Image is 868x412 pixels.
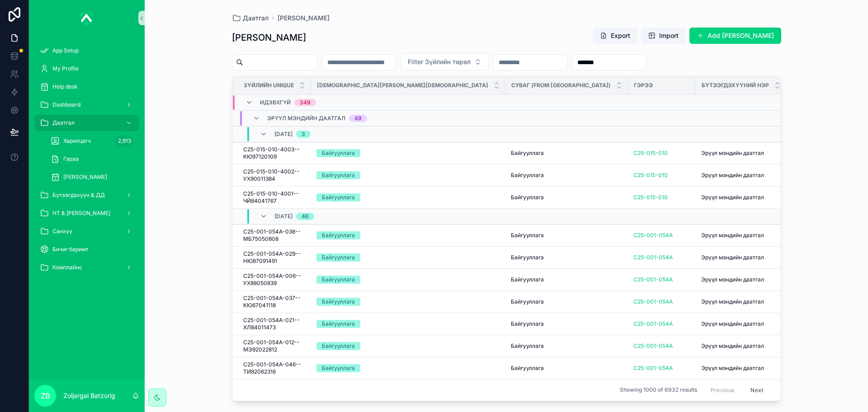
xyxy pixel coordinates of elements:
[633,172,668,179] span: C25-015-010
[63,391,115,400] p: Zoljargal Batzorig
[267,115,345,122] span: Эрүүл мэндийн даатгал
[52,47,79,54] span: App Setup
[701,298,781,305] a: Эрүүл мэндийн даатгал
[316,364,500,372] a: Байгууллага
[354,115,362,122] div: 49
[34,241,139,257] a: Бичиг баримт
[511,194,623,201] a: Байгууллага
[701,172,781,179] a: Эрүүл мэндийн даатгал
[63,155,79,163] span: Гэрээ
[322,320,355,328] div: Байгууллага
[52,83,78,90] span: Help desk
[316,149,500,157] a: Байгууллага
[633,150,690,157] a: C25-015-010
[511,232,544,239] span: Байгууллага
[316,253,500,262] a: Байгууллага
[633,342,690,350] a: C25-001-054A
[593,28,637,44] button: Export
[701,194,781,201] a: Эрүүл мэндийн даатгал
[633,254,673,261] a: C25-001-054A
[511,298,544,305] span: Байгууллага
[633,254,690,261] a: C25-001-054A
[633,320,673,328] a: C25-001-054A
[511,82,611,89] span: Суваг (from [GEOGRAPHIC_DATA])
[302,213,309,220] div: 46
[34,187,139,203] a: Бүтээгдэхүүн & ДД
[511,232,623,239] a: Байгууллага
[302,131,305,138] div: 3
[300,99,311,106] div: 349
[633,320,690,328] a: C25-001-054A
[52,246,89,253] span: Бичиг баримт
[274,131,292,138] span: [DATE]
[63,137,91,145] span: Харилцагч
[633,150,668,157] a: C25-015-010
[322,253,355,262] div: Байгууллага
[633,276,673,283] a: C25-001-054A
[316,276,500,284] a: Байгууллага
[52,119,75,126] span: Даатгал
[701,365,781,372] a: Эрүүл мэндийн даатгал
[316,171,500,179] a: Байгууллага
[633,194,668,201] span: C25-015-010
[243,190,306,205] span: C25-015-010-4001--ЧЙ84041767
[689,28,781,44] a: Add [PERSON_NAME]
[701,320,781,328] a: Эрүүл мэндийн даатгал
[243,250,306,265] span: C25-001-054A-029--НЮ87091491
[52,192,105,199] span: Бүтээгдэхүүн & ДД
[633,365,690,372] a: C25-001-054A
[316,231,500,239] a: Байгууллага
[322,149,355,157] div: Байгууллага
[322,342,355,350] div: Байгууллага
[641,28,686,44] button: Import
[633,194,690,201] a: C25-015-010
[701,276,781,283] a: Эрүүл мэндийн даатгал
[659,31,679,40] span: Import
[634,82,653,89] span: Гэрээ
[322,364,355,372] div: Байгууллага
[278,14,330,23] a: [PERSON_NAME]
[511,320,623,328] a: Байгууллага
[243,228,306,243] a: C25-001-054A-038--МБ75050808
[243,14,269,23] span: Даатгал
[701,365,764,372] span: Эрүүл мэндийн даатгал
[243,295,306,309] a: C25-001-054A-037--КЮ67041118
[701,276,764,283] span: Эрүүл мэндийн даатгал
[633,232,690,239] a: C25-001-054A
[34,205,139,221] a: НТ & [PERSON_NAME]
[243,339,306,353] span: C25-001-054A-012--МЭ92022812
[52,228,72,235] span: Санхүү
[511,150,623,157] a: Байгууллага
[511,276,544,283] span: Байгууллага
[511,342,623,350] a: Байгууллага
[701,172,764,179] span: Эрүүл мэндийн даатгал
[52,210,110,217] span: НТ & [PERSON_NAME]
[633,365,673,372] a: C25-001-054A
[511,150,544,157] span: Байгууллага
[322,193,355,201] div: Байгууллага
[243,168,306,183] a: C25-015-010-4002--УХ90011384
[317,82,488,89] span: [DEMOGRAPHIC_DATA][PERSON_NAME][DEMOGRAPHIC_DATA]
[744,383,769,397] button: Next
[511,298,623,305] a: Байгууллага
[633,276,690,283] a: C25-001-054A
[45,133,139,149] a: Харилцагч2,913
[52,264,82,271] span: Комплайнс
[260,99,291,106] span: Идэвхгүй
[322,276,355,284] div: Байгууллага
[511,194,544,201] span: Байгууллага
[701,254,781,261] a: Эрүүл мэндийн даатгал
[52,65,79,72] span: My Profile
[701,342,781,350] a: Эрүүл мэндийн даатгал
[243,146,306,160] a: C25-015-010-4003--КЮ97120109
[274,213,292,220] span: [DATE]
[511,365,623,372] a: Байгууллага
[232,14,269,23] a: Даатгал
